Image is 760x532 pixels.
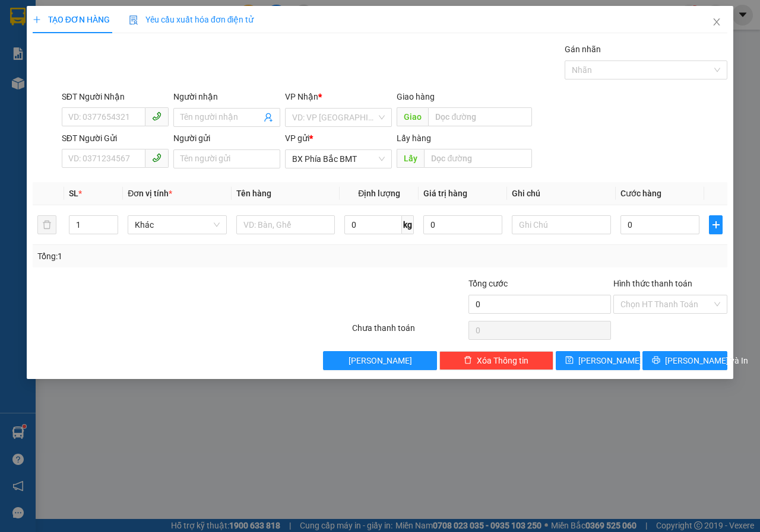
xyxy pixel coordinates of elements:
div: SĐT Người Nhận [62,90,169,103]
div: Tổng: 1 [37,250,294,263]
span: BX Phía Bắc BMT [292,150,385,168]
span: Khác [135,216,220,234]
div: VP gửi [285,132,392,145]
span: delete [464,356,472,365]
span: printer [652,356,660,365]
div: Người gửi [173,132,280,145]
span: Tổng cước [468,279,508,288]
img: icon [129,15,138,25]
button: plus [709,215,723,234]
button: printer[PERSON_NAME] và In [642,351,727,370]
span: Giao [397,107,428,126]
span: [PERSON_NAME] và In [665,354,748,367]
span: close [712,17,721,27]
span: Tên hàng [236,189,271,198]
button: deleteXóa Thông tin [439,351,553,370]
span: plus [710,220,722,230]
span: kg [402,215,414,234]
label: Hình thức thanh toán [613,279,692,288]
span: TẠO ĐƠN HÀNG [33,15,110,24]
span: [PERSON_NAME] [578,354,642,367]
input: VD: Bàn, Ghế [236,215,335,234]
span: Cước hàng [620,189,661,198]
div: SĐT Người Gửi [62,132,169,145]
span: Lấy hàng [397,133,431,143]
span: plus [33,15,41,24]
span: Định lượng [358,189,400,198]
span: save [565,356,574,365]
button: Close [700,6,733,39]
th: Ghi chú [507,182,616,205]
span: phone [152,153,161,163]
span: VP Nhận [285,92,318,101]
span: Xóa Thông tin [477,354,528,367]
span: user-add [264,113,273,122]
input: Dọc đường [428,107,531,126]
button: delete [37,215,56,234]
span: Giao hàng [397,92,435,101]
input: 0 [423,215,502,234]
div: Chưa thanh toán [351,321,467,342]
button: [PERSON_NAME] [323,351,437,370]
span: Đơn vị tính [128,189,172,198]
input: Ghi Chú [512,215,611,234]
span: Lấy [397,149,424,168]
div: Người nhận [173,90,280,103]
span: SL [69,189,78,198]
span: [PERSON_NAME] [349,354,412,367]
button: save[PERSON_NAME] [556,351,641,370]
span: Giá trị hàng [423,189,467,198]
label: Gán nhãn [565,44,601,54]
span: phone [152,112,161,121]
input: Dọc đường [424,149,531,168]
span: Yêu cầu xuất hóa đơn điện tử [129,15,254,24]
